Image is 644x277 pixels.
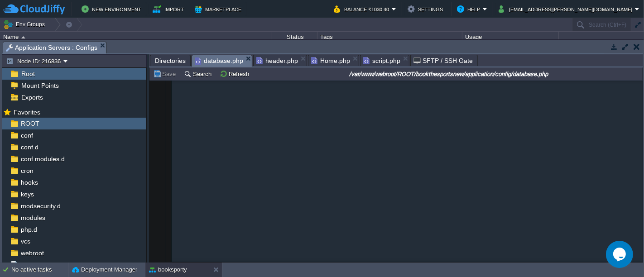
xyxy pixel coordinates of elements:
a: modules [19,214,47,222]
span: Favorites [12,108,42,116]
a: Mount Points [19,81,60,90]
button: Node ID: 216836 [6,57,63,65]
a: Exports [19,93,44,101]
button: Settings [408,4,446,14]
a: ROOT [19,119,41,128]
button: Balance ₹1030.40 [334,4,392,14]
li: /var/www/webroot/ROOT/bookthesportsnew/application/controllers/Home.php [308,55,359,66]
img: AMDAwAAAACH5BAEAAAAALAAAAAABAAEAAAICRAEAOw== [21,36,25,38]
span: header.php [256,55,298,66]
button: Search [184,70,214,78]
a: php.ini [19,261,41,269]
button: [EMAIL_ADDRESS][PERSON_NAME][DOMAIN_NAME] [499,4,635,14]
li: /var/www/webroot/ROOT/bookthesportsnew/application/views/template/home/script.php [360,55,409,66]
a: keys [19,190,35,198]
img: CloudJiffy [3,4,65,15]
a: modsecurity.d [19,202,62,210]
a: conf [19,131,34,139]
button: Import [153,4,187,14]
a: Favorites [12,109,42,116]
span: database.php [195,55,243,67]
li: /var/www/webroot/ROOT/bookthesportsnew/application/config/database.php [192,55,252,66]
button: booksporty [149,265,187,274]
a: cron [19,167,35,175]
button: Env Groups [3,18,48,31]
a: webroot [19,249,45,257]
a: vcs [19,237,32,245]
a: php.d [19,225,38,234]
div: Tags [318,32,462,42]
div: Name [1,32,272,42]
a: conf.d [19,143,40,151]
div: Status [273,32,317,42]
span: Home.php [311,55,350,66]
button: Marketplace [195,4,244,14]
iframe: chat widget [606,241,635,268]
button: Save [153,70,178,78]
a: hooks [19,178,39,186]
div: No active tasks [11,263,68,277]
span: Directories [155,55,186,66]
a: Root [19,70,36,78]
li: /var/www/webroot/ROOT/bookthesportsnew/application/views/template/home/header.php [253,55,307,66]
div: Usage [463,32,558,42]
span: SFTP / SSH Gate [413,55,473,66]
span: script.php [363,55,400,66]
button: New Environment [82,4,144,14]
button: Refresh [220,70,252,78]
a: conf.modules.d [19,155,66,163]
span: Application Servers : Configs [6,42,97,53]
button: Deployment Manager [72,265,137,274]
button: Help [457,4,483,14]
